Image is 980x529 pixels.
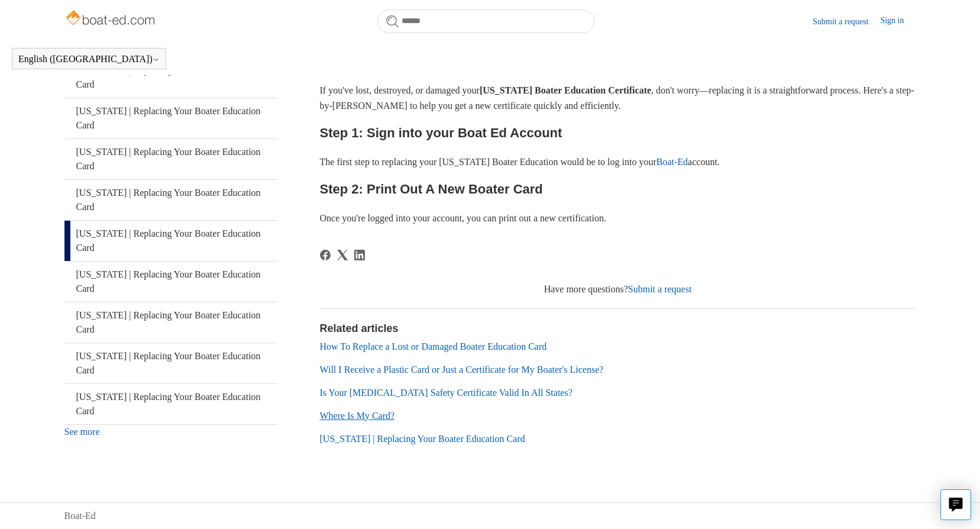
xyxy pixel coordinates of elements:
a: Boat-Ed [656,157,688,167]
div: Have more questions? [320,282,916,296]
a: Sign in [880,14,916,28]
a: [US_STATE] | Replacing Your Boater Education Card [64,57,277,98]
a: Facebook [320,250,331,260]
a: Boat-Ed [64,509,96,523]
svg: Share this page on Facebook [320,250,331,260]
a: [US_STATE] | Replacing Your Boater Education Card [64,343,277,383]
a: [US_STATE] | Replacing Your Boater Education Card [64,262,277,302]
a: LinkedIn [354,250,365,260]
a: X Corp [337,250,348,260]
a: How To Replace a Lost or Damaged Boater Education Card [320,341,547,351]
a: [US_STATE] | Replacing Your Boater Education Card [64,98,277,138]
p: If you've lost, destroyed, or damaged your , don't worry—replacing it is a straightforward proces... [320,83,916,113]
a: [US_STATE] | Replacing Your Boater Education Card [64,139,277,179]
a: [US_STATE] | Replacing Your Boater Education Card [64,180,277,220]
h2: Step 2: Print Out A New Boater Card [320,179,916,199]
h2: Step 1: Sign into your Boat Ed Account [320,122,916,143]
svg: Share this page on X Corp [337,250,348,260]
img: Boat-Ed Help Center home page [64,7,159,31]
button: English ([GEOGRAPHIC_DATA]) [18,54,160,64]
button: Live chat [940,489,971,520]
a: [US_STATE] | Replacing Your Boater Education Card [320,434,525,444]
p: Once you're logged into your account, you can print out a new certification. [320,211,916,226]
a: Where Is My Card? [320,411,395,421]
a: Submit a request [813,15,880,28]
p: The first step to replacing your [US_STATE] Boater Education would be to log into your account. [320,154,916,170]
a: Will I Receive a Plastic Card or Just a Certificate for My Boater's License? [320,365,604,375]
a: [US_STATE] | Replacing Your Boater Education Card [64,384,277,424]
input: Search [377,9,594,33]
a: [US_STATE] | Replacing Your Boater Education Card [64,221,277,261]
strong: [US_STATE] Boater Education Certificate [480,85,651,95]
a: Submit a request [628,284,692,294]
h2: Related articles [320,321,916,337]
a: [US_STATE] | Replacing Your Boater Education Card [64,302,277,343]
svg: Share this page on LinkedIn [354,250,365,260]
a: Is Your [MEDICAL_DATA] Safety Certificate Valid In All States? [320,388,573,398]
a: See more [64,427,100,437]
